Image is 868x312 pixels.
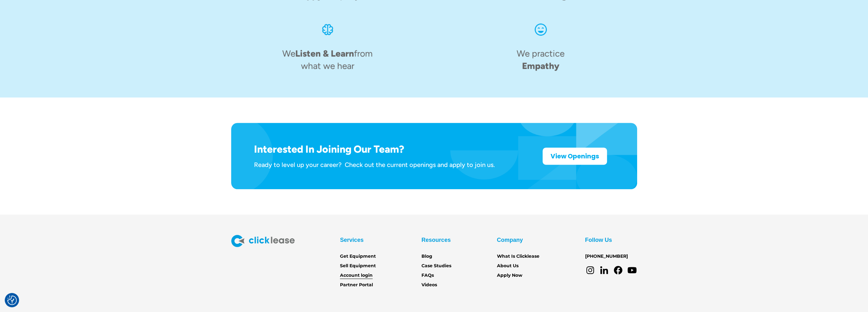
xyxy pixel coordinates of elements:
[517,47,565,72] h4: We practice
[585,253,628,260] a: [PHONE_NUMBER]
[585,235,612,245] div: Follow Us
[421,282,437,289] a: Videos
[254,161,495,169] div: Ready to level up your career? Check out the current openings and apply to join us.
[295,48,354,59] span: Listen & Learn
[533,22,548,37] img: Smiling face icon
[497,235,523,245] div: Company
[254,143,495,155] h1: Interested In Joining Our Team?
[497,272,522,279] a: Apply Now
[421,253,432,260] a: Blog
[551,152,599,161] strong: View Openings
[522,60,559,71] span: Empathy
[340,253,376,260] a: Get Equipment
[543,148,607,165] a: View Openings
[7,295,17,305] img: Revisit consent button
[497,262,519,269] a: About Us
[340,262,376,269] a: Sell Equipment
[320,22,335,37] img: An icon of a brain
[231,235,295,247] img: Clicklease logo
[340,272,373,279] a: Account login
[340,235,363,245] div: Services
[421,262,451,269] a: Case Studies
[497,253,539,260] a: What Is Clicklease
[340,282,373,289] a: Partner Portal
[280,47,375,72] h4: We from what we hear
[421,235,451,245] div: Resources
[7,295,17,305] button: Consent Preferences
[421,272,434,279] a: FAQs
